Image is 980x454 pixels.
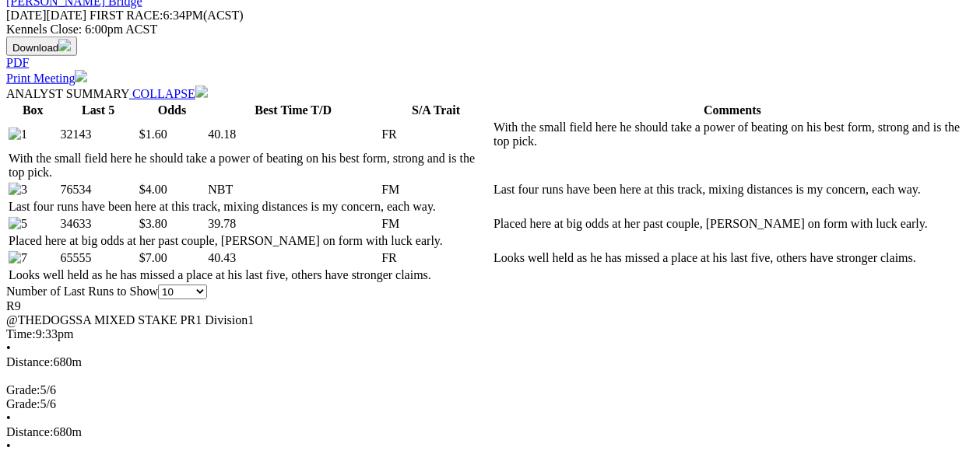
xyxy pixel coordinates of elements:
td: FR [381,120,491,149]
img: download.svg [58,39,71,51]
span: R9 [6,299,21,313]
div: 680m [6,355,974,369]
th: Box [8,103,58,118]
span: COLLAPSE [132,87,195,100]
span: FIRST RACE: [90,9,163,22]
a: COLLAPSE [129,87,208,100]
th: S/A Trait [381,103,491,118]
td: FM [381,216,491,232]
span: • [6,439,11,452]
div: @THEDOGSSA MIXED STAKE PR1 Division1 [6,313,974,327]
div: Download [6,56,974,70]
span: Grade: [6,383,40,396]
div: 5/6 [6,383,974,397]
div: 680m [6,425,974,439]
a: PDF [6,56,29,69]
span: 6:34PM(ACST) [90,9,244,22]
td: Last four runs have been here at this track, mixing distances is my concern, each way. [493,182,972,197]
th: Comments [493,103,972,118]
td: Last four runs have been here at this track, mixing distances is my concern, each way. [8,199,491,215]
img: 5 [9,217,27,231]
img: 3 [9,183,27,197]
div: Number of Last Runs to Show [6,285,974,299]
td: With the small field here he should take a power of beating on his best form, strong and is the t... [8,151,491,180]
img: 1 [9,127,27,141]
td: Placed here at big odds at her past couple, [PERSON_NAME] on form with luck early. [493,216,972,232]
span: • [6,341,11,354]
td: NBT [207,182,379,197]
td: 76534 [59,182,136,197]
img: 7 [9,251,27,265]
td: 65555 [59,250,136,266]
td: FR [381,250,491,266]
th: Odds [139,103,206,118]
div: 5/6 [6,397,974,411]
th: Best Time T/D [207,103,379,118]
span: [DATE] [6,9,47,22]
img: chevron-down-white.svg [195,86,208,98]
div: Kennels Close: 6:00pm ACST [6,23,974,37]
a: Print Meeting [6,72,87,85]
span: Distance: [6,355,53,368]
td: 32143 [59,120,136,149]
td: 34633 [59,216,136,232]
div: 9:33pm [6,327,974,341]
td: FM [381,182,491,197]
span: $3.80 [139,217,167,230]
span: $7.00 [139,251,167,264]
th: Last 5 [59,103,136,118]
button: Download [6,37,77,56]
span: $4.00 [139,183,167,196]
td: 39.78 [207,216,379,232]
td: Looks well held as he has missed a place at his last five, others have stronger claims. [493,250,972,266]
span: $1.60 [139,127,167,141]
span: Time: [6,327,36,340]
div: ANALYST SUMMARY [6,86,974,101]
td: 40.18 [207,120,379,149]
td: With the small field here he should take a power of beating on his best form, strong and is the t... [493,120,972,149]
td: Looks well held as he has missed a place at his last five, others have stronger claims. [8,267,491,283]
span: [DATE] [6,9,86,22]
img: printer.svg [75,70,87,82]
span: Grade: [6,397,40,410]
td: Placed here at big odds at her past couple, [PERSON_NAME] on form with luck early. [8,233,491,249]
td: 40.43 [207,250,379,266]
span: • [6,411,11,424]
span: Distance: [6,425,53,438]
